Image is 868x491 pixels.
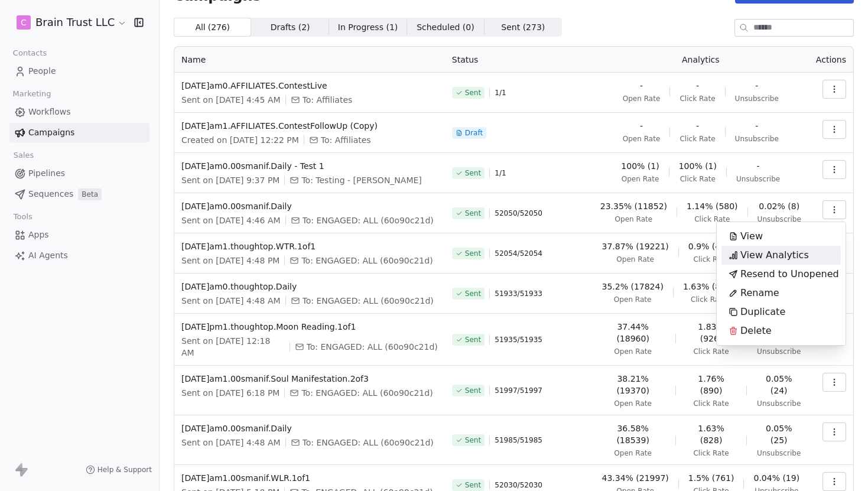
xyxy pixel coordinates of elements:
[740,324,772,338] span: Delete
[740,286,779,300] span: Rename
[740,267,839,281] span: Resend to Unopened
[740,305,785,319] span: Duplicate
[740,248,809,262] span: View Analytics
[721,227,841,340] div: Suggestions
[740,229,763,243] span: View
